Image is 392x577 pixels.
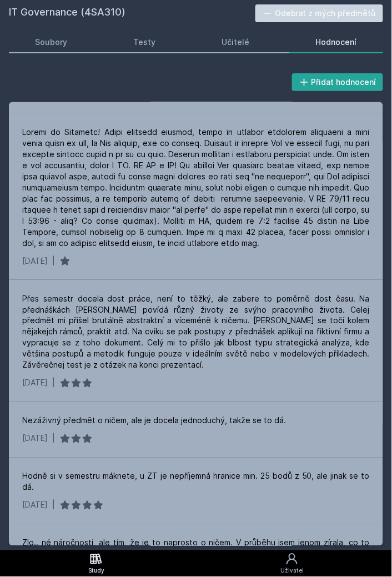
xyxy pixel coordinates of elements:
[222,37,250,48] div: Učitelé
[107,31,182,53] a: Testy
[280,567,304,575] div: Uživatel
[289,31,383,53] a: Hodnocení
[195,31,276,53] a: Učitelé
[134,37,156,48] div: Testy
[36,37,68,48] div: Soubory
[22,433,48,444] div: [DATE]
[52,378,55,389] div: |
[88,567,104,575] div: Study
[22,415,286,427] div: Nezáživný předmět o ničem, ale je docela jednoduchý, takže se to dá.
[22,378,48,389] div: [DATE]
[22,293,370,371] div: Přes semestr docela dost práce, není to těžký, ale zabere to poměrně dost času. Na přednáškách [P...
[52,255,55,267] div: |
[22,127,370,249] div: Loremi do Sitametc! Adipi elitsedd eiusmod, tempo in utlabor etdolorem aliquaeni a mini venia qui...
[52,500,55,511] div: |
[22,255,48,267] div: [DATE]
[292,73,384,91] button: Přidat hodnocení
[52,433,55,444] div: |
[22,500,48,511] div: [DATE]
[9,31,94,53] a: Soubory
[22,538,370,571] div: Zlo.. né náročností, ale tím, že je to naprosto o ničem. V průběhu jsem jenom zírala, co to řeším...
[316,37,357,48] div: Hodnocení
[255,4,384,22] button: Odebrat z mých předmětů
[9,4,255,22] h2: IT Governance (4SA310)
[22,471,370,493] div: Hodně si v semestru máknete, u ZT je nepříjemná hranice min. 25 bodů z 50, ale jinak se to dá.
